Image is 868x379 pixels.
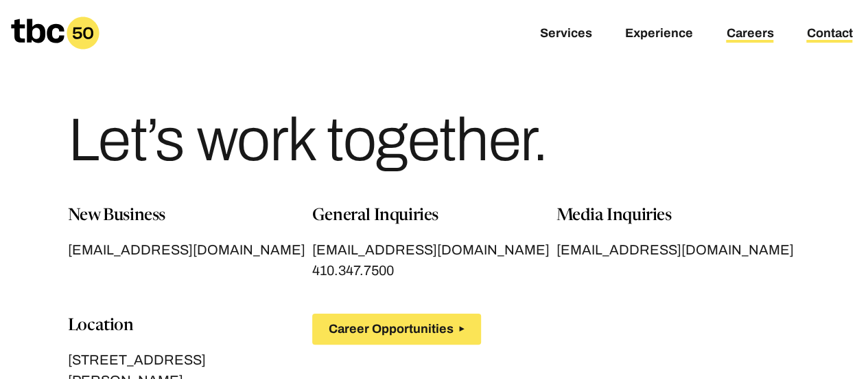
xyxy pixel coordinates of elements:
a: Experience [625,26,693,43]
a: [EMAIL_ADDRESS][DOMAIN_NAME] [68,239,312,260]
p: New Business [68,204,312,228]
p: General Inquiries [312,204,556,228]
a: [EMAIL_ADDRESS][DOMAIN_NAME] [312,239,556,260]
a: Services [540,26,592,43]
p: Location [68,314,312,338]
p: Media Inquiries [556,204,800,228]
span: [EMAIL_ADDRESS][DOMAIN_NAME] [312,242,550,260]
a: 410.347.7500 [312,260,394,281]
a: [EMAIL_ADDRESS][DOMAIN_NAME] [556,239,800,260]
a: Homepage [11,17,99,50]
a: Careers [726,26,773,43]
a: Contact [806,26,852,43]
h1: Let’s work together. [68,110,547,171]
span: Career Opportunities [329,322,454,336]
button: Career Opportunities [312,314,481,345]
span: 410.347.7500 [312,263,394,281]
span: [EMAIL_ADDRESS][DOMAIN_NAME] [556,242,793,260]
span: [EMAIL_ADDRESS][DOMAIN_NAME] [68,242,305,260]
